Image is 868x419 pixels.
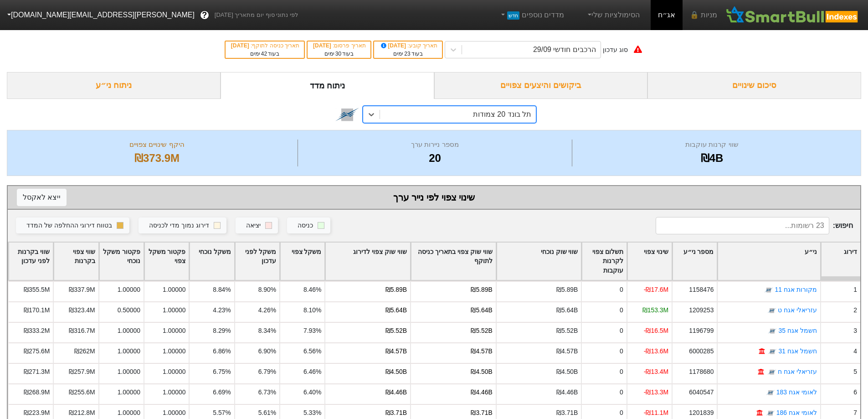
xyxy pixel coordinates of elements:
[473,109,531,120] div: תל בונד 20 צמודות
[379,41,437,50] div: תאריך קובע :
[118,388,140,397] div: 1.00000
[221,72,434,99] div: ניתוח מדד
[766,409,775,418] img: tase link
[776,409,817,416] a: לאומי אגח 186
[379,50,437,58] div: בעוד ימים
[19,140,295,150] div: היקף שינויים צפויים
[556,347,578,356] div: ₪4.57B
[778,327,817,334] a: חשמל אגח 35
[261,51,267,57] span: 42
[689,305,714,315] div: 1209253
[163,285,185,295] div: 1.00000
[258,367,276,377] div: 6.79%
[54,243,98,280] div: Toggle SortBy
[335,51,341,57] span: 30
[620,367,623,377] div: 0
[673,243,717,280] div: Toggle SortBy
[627,243,672,280] div: Toggle SortBy
[17,189,67,206] button: ייצא לאקסל
[235,243,279,280] div: Toggle SortBy
[213,305,231,315] div: 4.23%
[495,6,568,24] a: מדדים נוספיםחדש
[258,347,276,356] div: 6.90%
[385,388,407,397] div: ₪4.46B
[620,305,623,315] div: 0
[620,285,623,295] div: 0
[533,44,596,55] div: הרכבים חודשי 29/09
[689,285,714,295] div: 1158476
[258,305,276,315] div: 4.26%
[213,408,231,418] div: 5.57%
[202,9,207,21] span: ?
[775,286,817,293] a: מקורות אגח 11
[853,305,857,315] div: 2
[556,326,578,336] div: ₪5.52B
[118,326,140,336] div: 1.00000
[768,327,777,336] img: tase link
[213,388,231,397] div: 6.69%
[471,367,492,377] div: ₪4.50B
[411,243,496,280] div: Toggle SortBy
[16,217,129,234] button: בטווח דירוגי ההחלפה של המדד
[767,368,776,377] img: tase link
[778,347,817,355] a: חשמל אגח 31
[647,72,861,99] div: סיכום שינויים
[853,367,857,377] div: 5
[300,140,570,150] div: מספר ניירות ערך
[776,388,817,396] a: לאומי אגח 183
[298,221,313,231] div: כניסה
[19,150,295,166] div: ₪373.9M
[303,285,321,295] div: 8.46%
[230,50,299,58] div: בעוד ימים
[236,217,278,234] button: יציאה
[497,243,581,280] div: Toggle SortBy
[163,367,185,377] div: 1.00000
[258,285,276,295] div: 8.90%
[656,217,829,234] input: 23 רשומות...
[582,243,626,280] div: Toggle SortBy
[258,326,276,336] div: 8.34%
[69,408,95,418] div: ₪212.8M
[556,367,578,377] div: ₪4.50B
[118,285,140,295] div: 1.00000
[471,408,492,418] div: ₪3.71B
[163,408,185,418] div: 1.00000
[620,326,623,336] div: 0
[69,326,95,336] div: ₪316.7M
[644,285,668,295] div: -₪17.6M
[385,285,407,295] div: ₪5.89B
[575,150,849,166] div: ₪4B
[215,10,298,20] span: לפי נתוני סוף יום מתאריך [DATE]
[620,347,623,356] div: 0
[689,388,714,397] div: 6040547
[213,285,231,295] div: 8.84%
[853,285,857,295] div: 1
[556,305,578,315] div: ₪5.64B
[821,243,860,280] div: Toggle SortBy
[471,388,492,397] div: ₪4.46B
[644,367,668,377] div: -₪13.4M
[246,221,261,231] div: יציאה
[385,367,407,377] div: ₪4.50B
[213,347,231,356] div: 6.86%
[303,408,321,418] div: 5.33%
[575,140,849,150] div: שווי קרנות עוקבות
[471,305,492,315] div: ₪5.64B
[644,326,668,336] div: -₪16.5M
[656,217,853,234] span: חיפוש :
[24,285,50,295] div: ₪355.5M
[24,326,50,336] div: ₪333.2M
[853,347,857,356] div: 4
[258,408,276,418] div: 5.61%
[303,388,321,397] div: 6.40%
[644,347,668,356] div: -₪13.6M
[312,50,366,58] div: בעוד ימים
[303,367,321,377] div: 6.46%
[404,51,410,57] span: 23
[230,41,299,50] div: תאריך כניסה לתוקף :
[644,388,668,397] div: -₪13.3M
[325,243,410,280] div: Toggle SortBy
[118,305,140,315] div: 0.50000
[163,326,185,336] div: 1.00000
[118,408,140,418] div: 1.00000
